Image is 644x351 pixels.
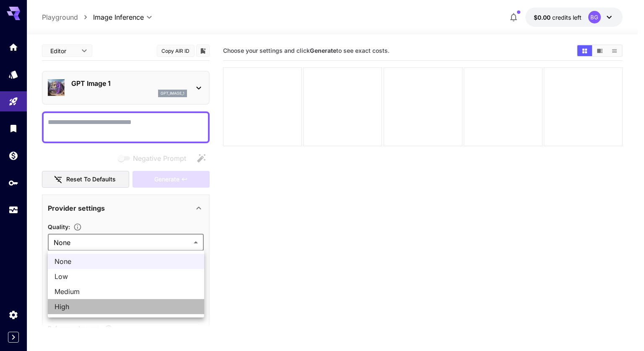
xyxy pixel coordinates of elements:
[55,286,197,297] span: Medium
[55,302,197,312] span: High
[55,271,197,281] span: Low
[602,311,644,351] iframe: Chat Widget
[55,256,197,266] span: None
